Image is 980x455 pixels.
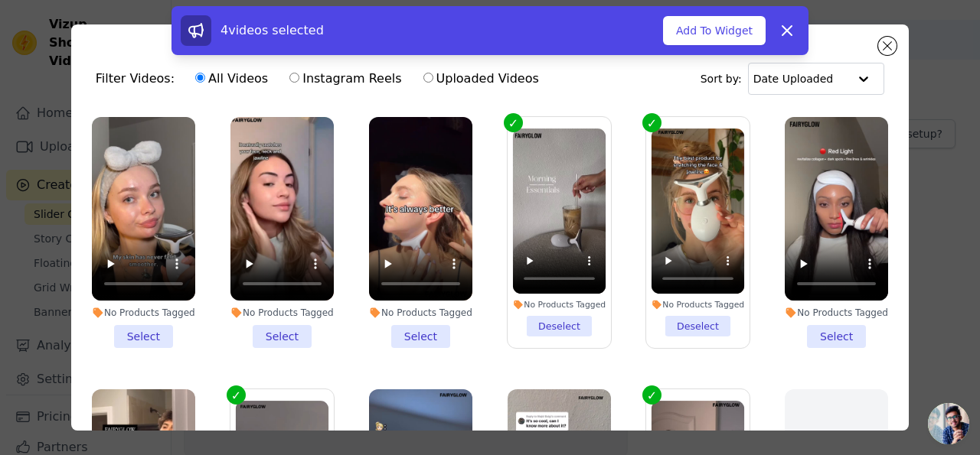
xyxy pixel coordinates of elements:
a: Open chat [928,403,969,444]
div: Filter Videos: [96,61,547,96]
div: Sort by: [701,63,885,95]
label: All Videos [194,69,269,89]
button: Add To Widget [663,16,766,45]
div: No Products Tagged [513,299,606,310]
label: Uploaded Videos [423,69,540,89]
div: No Products Tagged [92,307,195,319]
div: No Products Tagged [652,299,745,310]
div: No Products Tagged [369,307,472,319]
span: 4 videos selected [220,23,324,37]
div: No Products Tagged [785,307,888,319]
div: No Products Tagged [230,307,334,319]
label: Instagram Reels [289,69,402,89]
